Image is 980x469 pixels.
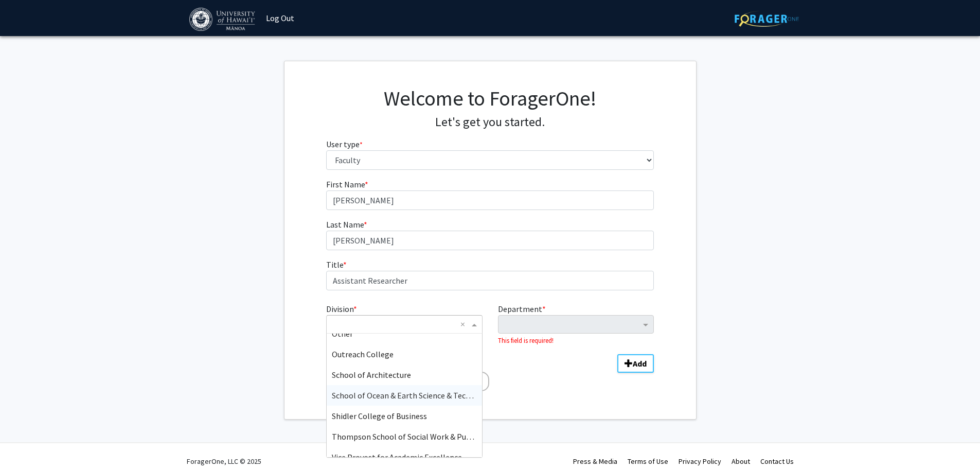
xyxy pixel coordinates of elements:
a: About [732,457,750,466]
ng-dropdown-panel: Options list [326,333,482,458]
img: University of Hawaiʻi at Mānoa Logo [189,8,257,31]
a: Privacy Policy [679,457,721,466]
h4: Let's get you started. [326,115,654,130]
h1: Welcome to ForagerOne! [326,86,654,111]
span: Shidler College of Business [332,411,427,421]
ng-select: Department [498,315,654,334]
span: First Name [326,179,365,189]
label: User type [326,138,363,150]
div: Department [490,303,662,346]
span: Thompson School of Social Work & Public Health [332,431,505,442]
a: Terms of Use [628,457,668,466]
ng-select: Division [326,315,482,334]
iframe: Chat [8,423,44,461]
span: Title [326,259,343,270]
a: Press & Media [573,457,617,466]
small: This field is required! [498,336,554,344]
span: Outreach College [332,349,394,359]
div: Division [318,303,490,346]
span: Last Name [326,219,364,230]
button: Add Division/Department [617,354,654,373]
a: Contact Us [760,457,794,466]
span: Clear all [460,318,469,331]
span: School of Ocean & Earth Science & Technology [332,390,495,401]
span: Other [332,328,353,339]
b: Add [633,358,647,369]
img: ForagerOne Logo [735,11,799,27]
span: Vice Provost for Academic Excellence [332,452,462,462]
span: School of Architecture [332,370,411,380]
